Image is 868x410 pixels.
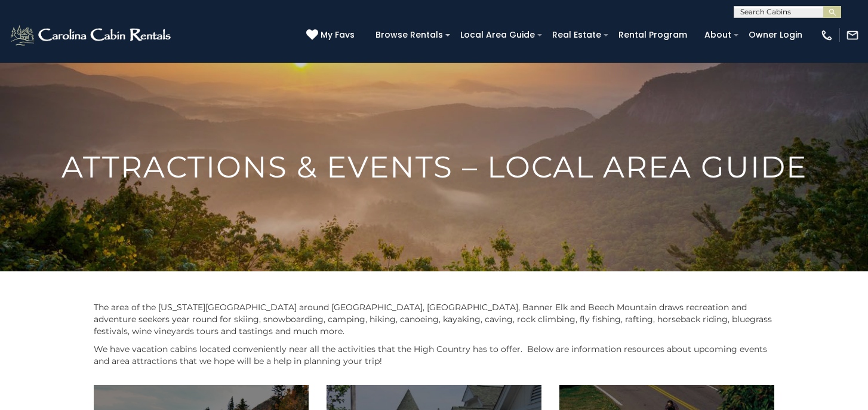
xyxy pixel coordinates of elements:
[306,29,358,42] a: My Favs
[94,343,774,367] p: We have vacation cabins located conveniently near all the activities that the High Country has to...
[370,26,449,44] a: Browse Rentals
[743,26,808,44] a: Owner Login
[698,26,737,44] a: About
[9,23,174,47] img: White-1-2.png
[94,301,774,337] p: The area of the [US_STATE][GEOGRAPHIC_DATA] around [GEOGRAPHIC_DATA], [GEOGRAPHIC_DATA], Banner E...
[321,29,355,41] span: My Favs
[820,29,833,42] img: phone-regular-white.png
[454,26,541,44] a: Local Area Guide
[612,26,693,44] a: Rental Program
[846,29,859,42] img: mail-regular-white.png
[546,26,607,44] a: Real Estate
